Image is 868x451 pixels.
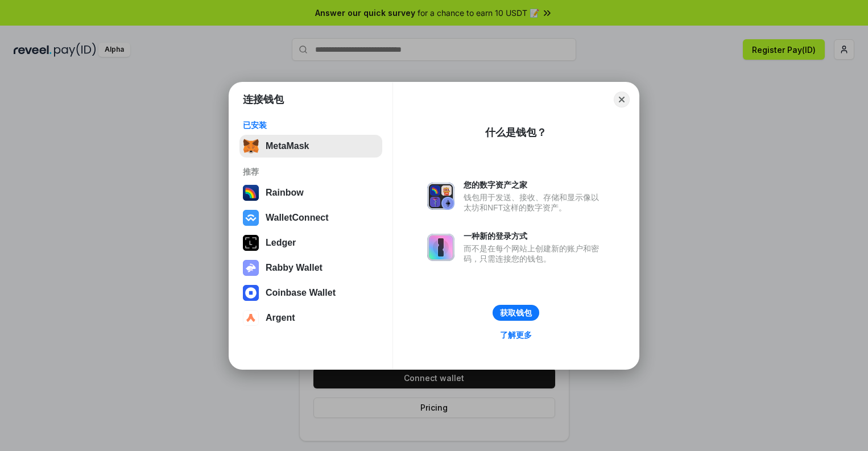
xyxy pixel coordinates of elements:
img: svg+xml,%3Csvg%20fill%3D%22none%22%20height%3D%2233%22%20viewBox%3D%220%200%2035%2033%22%20width%... [243,138,259,154]
img: svg+xml,%3Csvg%20width%3D%2228%22%20height%3D%2228%22%20viewBox%3D%220%200%2028%2028%22%20fill%3D... [243,210,259,226]
img: svg+xml,%3Csvg%20xmlns%3D%22http%3A%2F%2Fwww.w3.org%2F2000%2Fsvg%22%20fill%3D%22none%22%20viewBox... [427,183,454,210]
button: Coinbase Wallet [239,282,382,304]
div: Rabby Wallet [266,263,323,273]
div: Ledger [266,238,296,248]
button: MetaMask [239,135,382,158]
div: Argent [266,313,295,323]
button: Close [614,92,630,107]
div: 一种新的登录方式 [464,231,605,241]
div: WalletConnect [266,213,329,223]
div: 推荐 [243,167,379,177]
div: Coinbase Wallet [266,288,336,298]
button: Rabby Wallet [239,256,382,279]
div: 钱包用于发送、接收、存储和显示像以太坊和NFT这样的数字资产。 [464,192,605,213]
div: 您的数字资产之家 [464,180,605,190]
img: svg+xml,%3Csvg%20xmlns%3D%22http%3A%2F%2Fwww.w3.org%2F2000%2Fsvg%22%20width%3D%2228%22%20height%3... [243,235,259,251]
div: 而不是在每个网站上创建新的账户和密码，只需连接您的钱包。 [464,243,605,264]
button: Argent [239,307,382,329]
button: Ledger [239,231,382,254]
div: 获取钱包 [500,308,532,318]
div: MetaMask [266,141,309,151]
div: 已安装 [243,120,379,130]
button: Rainbow [239,181,382,204]
img: svg+xml,%3Csvg%20width%3D%22120%22%20height%3D%22120%22%20viewBox%3D%220%200%20120%20120%22%20fil... [243,185,259,201]
img: svg+xml,%3Csvg%20xmlns%3D%22http%3A%2F%2Fwww.w3.org%2F2000%2Fsvg%22%20fill%3D%22none%22%20viewBox... [427,234,454,261]
img: svg+xml,%3Csvg%20xmlns%3D%22http%3A%2F%2Fwww.w3.org%2F2000%2Fsvg%22%20fill%3D%22none%22%20viewBox... [243,260,259,276]
h1: 连接钱包 [243,93,284,106]
div: 什么是钱包？ [485,126,547,139]
img: svg+xml,%3Csvg%20width%3D%2228%22%20height%3D%2228%22%20viewBox%3D%220%200%2028%2028%22%20fill%3D... [243,285,259,301]
button: 获取钱包 [493,305,539,321]
a: 了解更多 [493,328,539,342]
div: 了解更多 [500,330,532,340]
div: Rainbow [266,188,304,198]
button: WalletConnect [239,206,382,229]
img: svg+xml,%3Csvg%20width%3D%2228%22%20height%3D%2228%22%20viewBox%3D%220%200%2028%2028%22%20fill%3D... [243,310,259,326]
